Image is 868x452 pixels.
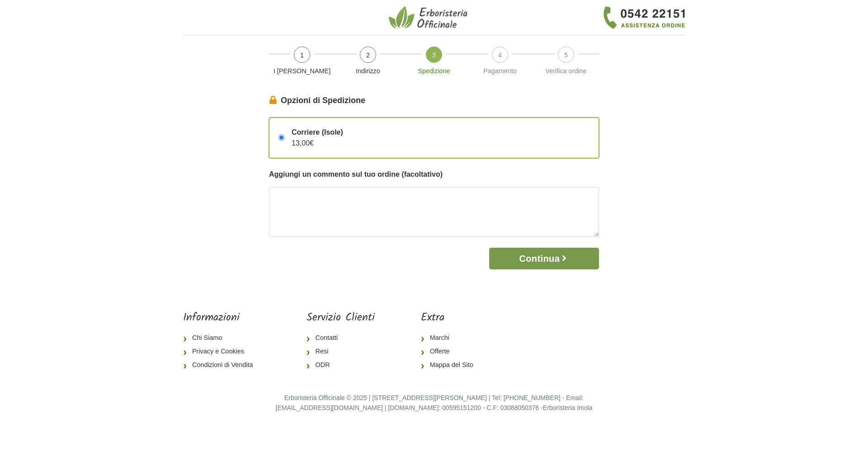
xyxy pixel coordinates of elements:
span: 1 [294,47,310,63]
small: Erboristeria Officinale © 2025 | [STREET_ADDRESS][PERSON_NAME] | Tel: [PHONE_NUMBER] - Email: [EM... [276,394,593,411]
div: 13,00€ [284,127,343,149]
strong: Aggiungi un commento sul tuo ordine (facoltativo) [269,170,443,178]
a: Condizioni di Vendita [183,358,260,372]
a: Contatti [307,331,375,345]
span: Corriere (Isole) [292,127,343,138]
a: Mappa del Sito [421,358,481,372]
a: Offerte [421,345,481,358]
a: Privacy e Cookies [183,345,260,358]
button: Continua [489,248,599,269]
a: Chi Siamo [183,331,260,345]
a: Marchi [421,331,481,345]
img: Erboristeria Officinale [389,5,470,30]
span: 2 [360,47,376,63]
p: Spedizione [405,66,463,76]
legend: Opzioni di Spedizione [269,94,599,107]
h5: Extra [421,311,481,325]
p: I [PERSON_NAME] [273,66,331,76]
h5: Informazioni [183,311,260,325]
a: Resi [307,345,375,358]
input: Corriere (Isole)13,00€ [278,135,284,141]
iframe: fb:page Facebook Social Plugin [527,311,685,343]
span: 3 [426,47,442,63]
a: ODR [307,358,375,372]
p: Indirizzo [339,66,397,76]
h5: Servizio Clienti [307,311,375,325]
a: Erboristeria Imola [543,404,593,411]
